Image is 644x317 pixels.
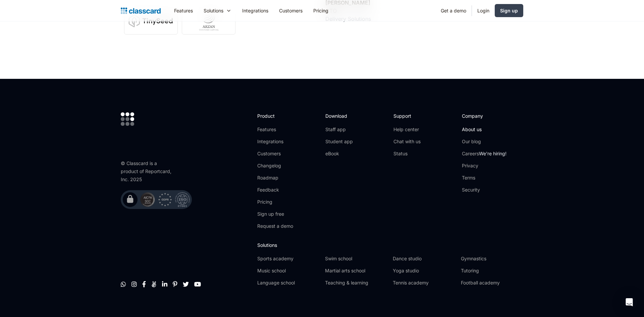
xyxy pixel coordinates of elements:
[462,112,506,119] h2: Company
[257,279,320,286] a: Language school
[393,255,455,262] a: Dance studio
[479,151,506,156] span: We're hiring!
[325,150,353,157] a: eBook
[621,294,637,310] div: Open Intercom Messenger
[257,174,293,181] a: Roadmap
[325,279,387,286] a: Teaching & learning
[472,3,495,18] a: Login
[257,112,293,119] h2: Product
[461,255,523,262] a: Gymnastics
[257,150,293,157] a: Customers
[121,281,126,287] a: 
[151,281,157,287] a: 
[462,187,506,193] a: Security
[237,3,274,18] a: Integrations
[393,267,455,274] a: Yoga studio
[325,267,387,274] a: Martial arts school
[435,3,472,18] a: Get a demo
[393,279,455,286] a: Tennis academy
[204,7,223,14] div: Solutions
[173,281,177,287] a: 
[462,162,506,169] a: Privacy
[257,242,523,249] h2: Solutions
[257,138,293,145] a: Integrations
[162,281,167,287] a: 
[500,7,518,14] div: Sign up
[257,211,293,217] a: Sign up free
[462,174,506,181] a: Terms
[257,223,293,229] a: Request a demo
[194,281,201,287] a: 
[461,267,523,274] a: Tutoring
[462,150,506,157] a: CareersWe're hiring!
[393,150,421,157] a: Status
[462,126,506,133] a: About us
[461,279,523,286] a: Football academy
[121,6,161,15] a: home
[121,159,174,183] div: © Classcard is a product of Reportcard, Inc. 2025
[274,3,308,18] a: Customers
[169,3,198,18] a: Features
[308,3,334,18] a: Pricing
[257,199,293,205] a: Pricing
[495,4,523,17] a: Sign up
[183,281,189,287] a: 
[257,267,320,274] a: Music school
[142,281,146,287] a: 
[462,138,506,145] a: Our blog
[325,138,353,145] a: Student app
[325,126,353,133] a: Staff app
[131,281,137,287] a: 
[257,255,320,262] a: Sports academy
[393,126,421,133] a: Help center
[325,255,387,262] a: Swim school
[393,112,421,119] h2: Support
[325,112,353,119] h2: Download
[257,162,293,169] a: Changelog
[393,138,421,145] a: Chat with us
[257,187,293,193] a: Feedback
[198,3,237,18] div: Solutions
[257,126,293,133] a: Features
